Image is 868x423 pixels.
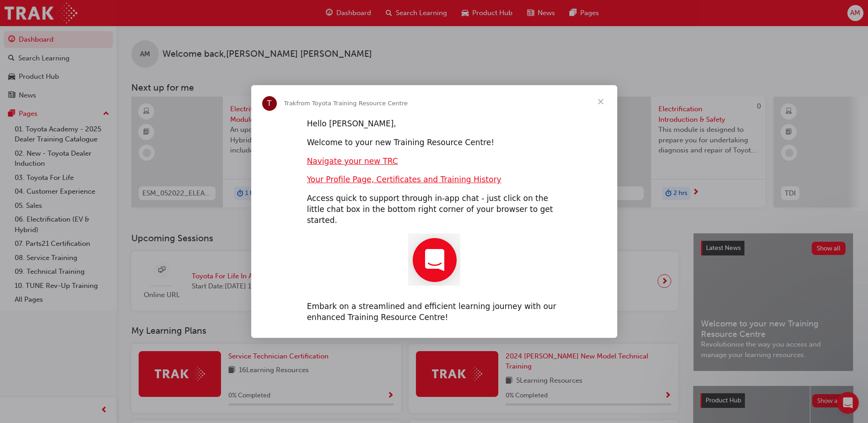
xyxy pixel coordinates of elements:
[262,96,277,111] div: Profile image for Trak
[307,157,398,166] a: Navigate your new TRC
[307,119,561,130] div: Hello [PERSON_NAME],
[307,301,561,323] div: Embark on a streamlined and efficient learning journey with our enhanced Training Resource Centre!
[307,175,501,184] a: Your Profile Page, Certificates and Training History
[307,137,561,148] div: Welcome to your new Training Resource Centre!
[284,100,297,107] span: Trak
[584,85,617,118] span: Close
[307,193,561,226] div: Access quick to support through in-app chat - just click on the little chat box in the bottom rig...
[296,100,408,107] span: from Toyota Training Resource Centre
